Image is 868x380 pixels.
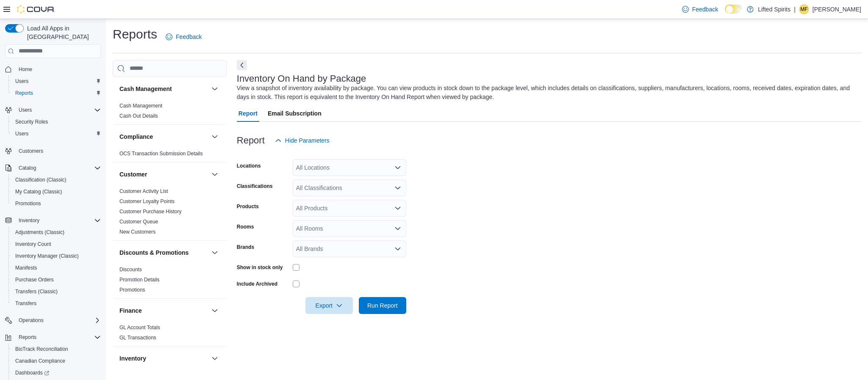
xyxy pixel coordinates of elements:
span: GL Account Totals [119,324,160,331]
div: View a snapshot of inventory availability by package. You can view products in stock down to the ... [237,84,857,102]
span: Home [15,64,101,74]
span: Promotion Details [119,276,160,283]
button: Finance [119,306,208,315]
button: Purchase Orders [8,274,104,286]
a: Inventory Count [12,239,55,249]
button: Cash Management [119,85,208,93]
span: Promotions [12,198,101,209]
span: Users [19,107,32,113]
span: Transfers (Classic) [15,288,58,295]
button: Open list of options [394,205,401,212]
button: Inventory Manager (Classic) [8,250,104,262]
a: Users [12,129,32,139]
span: Users [12,76,101,86]
span: Catalog [19,165,36,171]
button: Inventory [2,215,104,226]
a: Dashboards [8,367,104,379]
span: Operations [15,315,101,325]
h3: Report [237,135,265,146]
span: Reports [19,334,36,341]
span: Manifests [15,264,37,271]
span: Discounts [119,266,142,273]
button: Promotions [8,198,104,209]
span: Transfers (Classic) [12,286,101,297]
div: Matt Fallaschek [799,4,809,14]
span: Purchase Orders [12,275,101,285]
h3: Cash Management [119,85,172,93]
span: Security Roles [15,118,48,125]
button: Finance [210,306,220,316]
span: Purchase Orders [15,276,54,283]
a: Dashboards [12,368,53,378]
span: Canadian Compliance [12,356,101,366]
button: Inventory [15,215,43,226]
a: Inventory Manager (Classic) [12,251,82,261]
button: Customer [210,169,220,179]
button: Inventory Count [8,238,104,250]
button: Open list of options [394,225,401,232]
button: Open list of options [394,245,401,252]
span: Reports [15,90,33,96]
a: Cash Management [119,103,162,109]
span: Inventory Count [15,241,51,248]
p: Lifted Spirits [758,4,790,14]
a: Customer Loyalty Points [119,198,175,204]
a: Feedback [162,28,205,45]
span: Manifests [12,263,101,273]
span: Report [238,105,258,122]
a: New Customers [119,229,155,235]
span: Users [12,129,101,139]
button: Users [8,75,104,87]
span: Classification (Classic) [12,175,101,185]
span: Adjustments (Classic) [15,229,64,236]
label: Show in stock only [237,264,283,271]
a: Feedback [679,1,721,18]
span: Canadian Compliance [15,358,65,364]
button: Discounts & Promotions [119,248,208,257]
span: Customers [15,146,101,156]
span: Home [19,66,32,73]
button: Export [305,297,353,314]
a: Transfers (Classic) [12,286,61,297]
button: Users [8,128,104,140]
span: Adjustments (Classic) [12,227,101,237]
button: Customers [2,145,104,157]
span: Transfers [12,298,101,308]
a: Security Roles [12,117,51,127]
a: Customers [15,146,47,156]
a: My Catalog (Classic) [12,187,66,197]
input: Dark Mode [725,5,743,14]
label: Include Archived [237,281,277,287]
button: Customer [119,170,208,179]
button: Users [15,105,35,115]
a: Canadian Compliance [12,356,69,366]
a: GL Account Totals [119,325,160,330]
h3: Customer [119,170,147,179]
span: Transfers [15,300,36,307]
div: Customer [113,186,227,240]
button: Operations [2,314,104,326]
span: Classification (Classic) [15,176,67,183]
a: Reports [12,88,36,98]
h3: Inventory [119,354,146,363]
span: Run Report [367,301,398,310]
button: My Catalog (Classic) [8,186,104,198]
div: Discounts & Promotions [113,264,227,298]
button: Catalog [15,163,39,173]
div: Cash Management [113,101,227,124]
button: Users [2,104,104,116]
span: Email Subscription [268,105,322,122]
button: Cash Management [210,84,220,94]
button: Inventory [210,353,220,363]
span: Promotions [15,200,41,207]
h3: Discounts & Promotions [119,248,189,257]
a: Promotions [12,198,44,209]
button: Compliance [119,132,208,141]
a: Promotion Details [119,277,160,283]
span: Customers [19,148,43,154]
a: Manifests [12,263,40,273]
a: Purchase Orders [12,275,57,285]
span: Dashboards [12,368,101,378]
button: BioTrack Reconciliation [8,343,104,355]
